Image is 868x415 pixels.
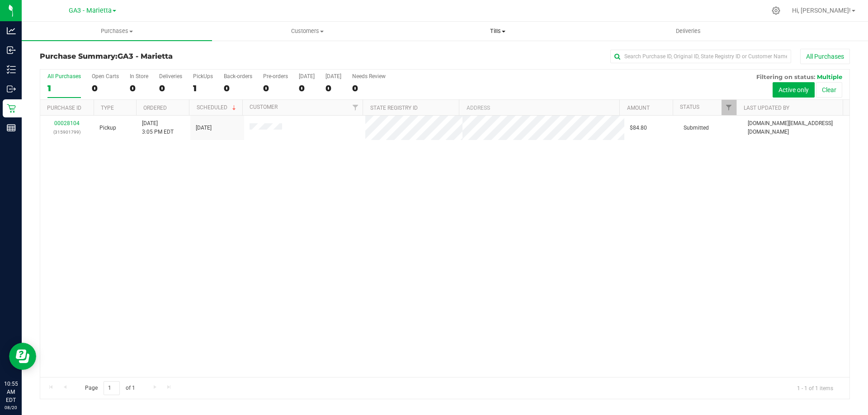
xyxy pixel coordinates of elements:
iframe: Resource center [9,343,36,370]
p: 10:55 AM EDT [4,380,18,404]
th: Address [459,100,619,116]
div: In Store [130,73,148,79]
span: Page of 1 [77,381,142,395]
span: Filtering on status: [756,73,815,80]
span: Customers [212,27,402,35]
span: Hi, [PERSON_NAME]! [792,7,851,14]
inline-svg: Reports [7,123,16,132]
span: [DATE] [196,124,212,132]
div: Back-orders [224,73,252,79]
a: Type [101,105,114,111]
div: [DATE] [299,73,315,79]
div: Manage settings [770,6,782,15]
a: Purchases [22,22,212,41]
inline-svg: Outbound [7,84,16,93]
a: Status [680,104,699,110]
button: Clear [816,82,842,98]
span: Submitted [684,124,709,132]
div: 0 [92,83,119,93]
div: 0 [263,83,288,93]
p: 08/20 [4,404,18,411]
a: Filter [722,100,736,115]
span: [DATE] 3:05 PM EDT [142,119,174,136]
div: 0 [224,83,252,93]
div: 0 [352,83,386,93]
p: (315901799) [46,128,89,136]
a: Customer [250,104,278,110]
span: Pickup [99,124,116,132]
a: Last Updated By [744,105,789,111]
a: Tills [402,22,593,41]
a: Deliveries [593,22,783,41]
a: Amount [627,105,650,111]
div: Deliveries [159,73,182,79]
input: Search Purchase ID, Original ID, State Registry ID or Customer Name... [610,50,791,63]
inline-svg: Analytics [7,26,16,35]
span: 1 - 1 of 1 items [790,381,840,395]
div: Open Carts [92,73,119,79]
a: Ordered [143,105,167,111]
span: Deliveries [664,27,713,35]
inline-svg: Retail [7,104,16,113]
a: Customers [212,22,402,41]
button: Active only [773,82,815,98]
span: GA3 - Marietta [69,7,112,14]
a: Filter [348,100,363,115]
div: 1 [47,83,81,93]
div: 0 [159,83,182,93]
h3: Purchase Summary: [40,52,310,61]
div: 0 [325,83,341,93]
span: Purchases [22,27,212,35]
a: 00028104 [54,120,80,126]
inline-svg: Inbound [7,46,16,55]
div: Needs Review [352,73,386,79]
a: State Registry ID [370,105,418,111]
div: PickUps [193,73,213,79]
inline-svg: Inventory [7,65,16,74]
button: All Purchases [800,49,850,64]
div: [DATE] [325,73,341,79]
span: GA3 - Marietta [118,52,173,61]
span: Tills [403,27,592,35]
div: All Purchases [47,73,81,79]
span: [DOMAIN_NAME][EMAIL_ADDRESS][DOMAIN_NAME] [748,119,844,136]
div: Pre-orders [263,73,288,79]
a: Purchase ID [47,105,81,111]
a: Scheduled [197,104,238,111]
div: 0 [130,83,148,93]
span: $84.80 [630,124,647,132]
div: 0 [299,83,315,93]
input: 1 [104,381,120,395]
span: Multiple [817,73,842,80]
div: 1 [193,83,213,93]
